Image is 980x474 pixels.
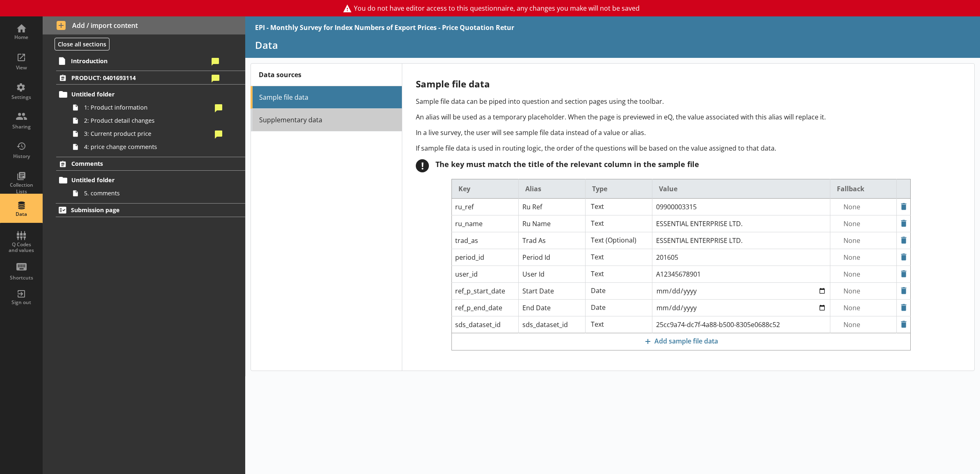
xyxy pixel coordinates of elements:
h1: Data [255,39,971,51]
div: Home [7,34,36,41]
div: The key must match the title of the relevant column in the sample file [435,159,699,169]
span: 5. comments [84,189,212,197]
div: Sharing [7,124,36,130]
a: 2: Product detail changes [69,114,245,127]
div: Shortcuts [7,275,36,281]
button: Close all sections [55,38,109,50]
a: Untitled folder [56,174,245,187]
input: Auto complete input [830,318,897,331]
span: Add sample file data [452,334,910,349]
a: Supplementary data [251,109,401,131]
a: 5. comments [69,187,245,200]
th: Fallback [830,179,897,198]
a: PRODUCT: 0401693114 [56,71,245,85]
div: Q Codes and values [7,242,36,254]
span: 1: Product information [84,103,212,111]
li: Untitled folder1: Product information2: Product detail changes3: Current product price4: price ch... [60,88,245,153]
input: Auto complete input [830,301,897,314]
input: Auto complete input [830,251,897,264]
input: Auto complete input [830,268,897,281]
span: Introduction [71,57,208,65]
input: Auto complete input [830,217,897,230]
span: Submission page [71,206,208,214]
span: 4: price change comments [84,143,212,151]
a: Introduction [56,54,245,67]
div: View [7,64,36,71]
a: Untitled folder [56,88,245,101]
li: Untitled folder5. comments [60,174,245,200]
h2: Sample file data [416,78,946,90]
label: Value [659,184,823,193]
p: If sample file data is used in routing logic, the order of the questions will be based on the val... [416,144,946,153]
th: Key [452,179,519,198]
button: Add / import content [43,16,245,34]
span: 3: Current product price [84,130,212,137]
input: Auto complete input [830,234,897,247]
p: In a live survey, the user will see sample file data instead of a value or alias. [416,128,946,137]
input: Auto complete input [830,200,897,213]
div: Data [7,211,36,218]
span: 2: Product detail changes [84,117,212,124]
span: Add / import content [57,21,231,30]
li: CommentsUntitled folder5. comments [43,157,245,200]
button: Delete [897,250,910,264]
a: 4: price change comments [69,140,245,153]
button: Delete [897,318,910,331]
label: Alias [525,184,579,193]
button: Add sample file data [452,333,910,350]
span: PRODUCT: 0401693114 [71,74,208,82]
p: An alias will be used as a temporary placeholder. When the page is previewed in eQ, the value ass... [416,112,946,121]
button: Delete [897,267,910,281]
span: Untitled folder [71,90,208,98]
th: Type [585,179,652,198]
input: Auto complete input [830,284,897,298]
div: ! [416,159,429,172]
div: EPI - Monthly Survey for Index Numbers of Export Prices - Price Quotation Retur [255,23,514,32]
span: Untitled folder [71,176,208,184]
h2: Data sources [251,64,401,86]
div: Settings [7,94,36,101]
button: Delete [897,200,910,213]
li: PRODUCT: 0401693114Untitled folder1: Product information2: Product detail changes3: Current produ... [43,71,245,153]
button: Delete [897,217,910,230]
button: Delete [897,234,910,247]
a: 3: Current product price [69,127,245,140]
p: Sample file data can be piped into question and section pages using the toolbar. [416,97,946,106]
button: Delete [897,284,910,298]
a: Comments [56,157,245,171]
a: 1: Product information [69,101,245,114]
a: Submission page [56,203,245,217]
div: History [7,153,36,160]
button: Delete [897,301,910,314]
div: Collection Lists [7,182,36,195]
span: Comments [71,160,208,167]
div: Sign out [7,299,36,306]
